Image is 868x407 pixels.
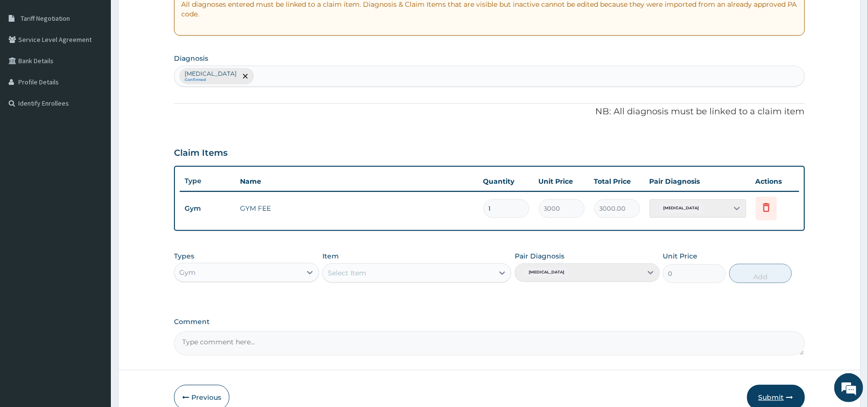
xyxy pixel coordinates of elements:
[328,268,366,278] div: Select Item
[235,172,478,191] th: Name
[180,172,235,190] th: Type
[751,172,799,191] th: Actions
[18,48,39,72] img: d_794563401_company_1708531726252_794563401
[515,251,564,261] label: Pair Diagnosis
[663,251,697,261] label: Unit Price
[322,251,339,261] label: Item
[479,172,534,191] th: Quantity
[158,5,181,28] div: Minimize live chat window
[174,148,227,159] h3: Claim Items
[5,263,184,297] textarea: Type your message and hit 'Enter'
[50,54,162,67] div: Chat with us now
[56,122,133,219] span: We're online!
[645,172,751,191] th: Pair Diagnosis
[21,14,70,23] span: Tariff Negotiation
[589,172,645,191] th: Total Price
[534,172,589,191] th: Unit Price
[179,268,196,277] div: Gym
[174,106,804,118] p: NB: All diagnosis must be linked to a claim item
[174,318,804,326] label: Comment
[729,264,792,283] button: Add
[174,54,208,63] label: Diagnosis
[235,199,478,218] td: GYM FEE
[180,200,235,217] td: Gym
[174,252,194,260] label: Types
